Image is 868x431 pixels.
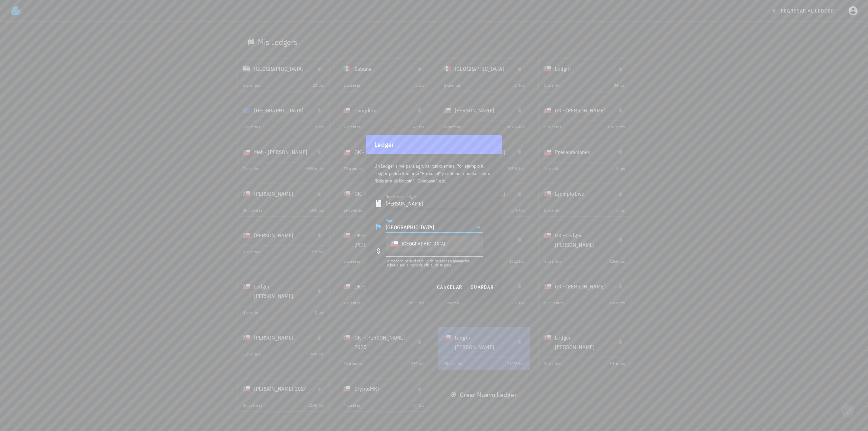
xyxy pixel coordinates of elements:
div: [GEOGRAPHIC_DATA] [402,240,445,247]
div: Ledger [374,139,394,150]
span: guardar [470,284,494,290]
label: País [386,218,393,223]
div: La moneda para el cálculo de balances y ganancias. Debería ser la moneda oficial de tu país. [386,259,483,267]
button: cancelar [434,281,465,293]
label: Nombre del ledger [386,194,416,199]
button: guardar [468,281,496,293]
div: CL-icon [391,240,398,247]
span: cancelar [437,284,462,290]
div: Un Ledger sirve para agrupar tus cuentas. Por ejemplo tu Ledger podría llamarse "Personal" y cont... [374,154,494,189]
